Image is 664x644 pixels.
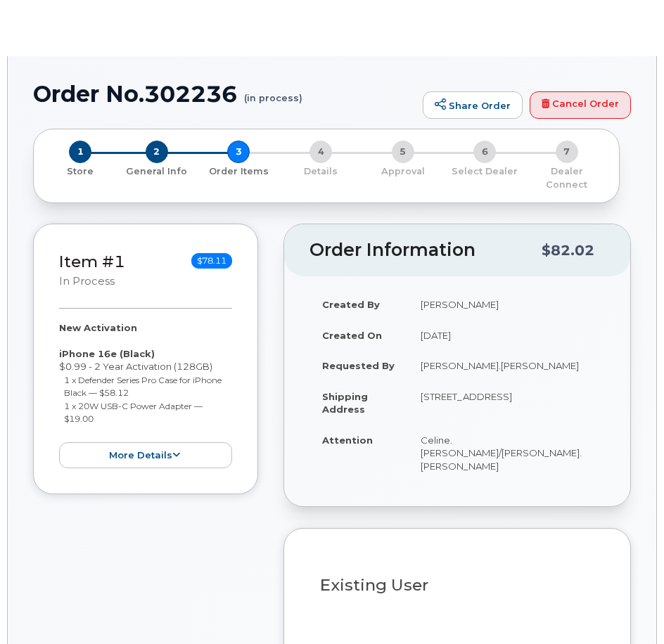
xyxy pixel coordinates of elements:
[116,163,198,178] a: 2 General Info
[322,434,373,446] strong: Attention
[45,163,116,178] a: 1 Store
[59,252,125,271] a: Item #1
[408,289,605,320] td: [PERSON_NAME]
[64,375,222,399] small: 1 x Defender Series Pro Case for iPhone Black — $58.12
[423,91,523,120] a: Share Order
[322,330,382,341] strong: Created On
[322,391,368,416] strong: Shipping Address
[408,350,605,381] td: [PERSON_NAME].[PERSON_NAME]
[542,237,594,264] div: $82.02
[408,381,605,425] td: [STREET_ADDRESS]
[59,348,155,359] strong: iPhone 16e (Black)
[59,321,232,468] div: $0.99 - 2 Year Activation (128GB)
[33,82,416,106] h1: Order No.302236
[408,320,605,351] td: [DATE]
[59,442,232,468] button: more details
[320,577,594,594] h3: Existing User
[191,253,232,269] span: $78.11
[64,401,203,425] small: 1 x 20W USB-C Power Adapter — $19.00
[309,240,542,260] h2: Order Information
[69,141,91,163] span: 1
[51,165,110,178] p: Store
[322,360,395,371] strong: Requested By
[530,91,631,120] a: Cancel Order
[59,322,137,333] strong: New Activation
[408,425,605,482] td: Celine.[PERSON_NAME]/[PERSON_NAME].[PERSON_NAME]
[244,82,302,103] small: (in process)
[146,141,168,163] span: 2
[59,275,115,288] small: in process
[122,165,193,178] p: General Info
[322,299,380,310] strong: Created By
